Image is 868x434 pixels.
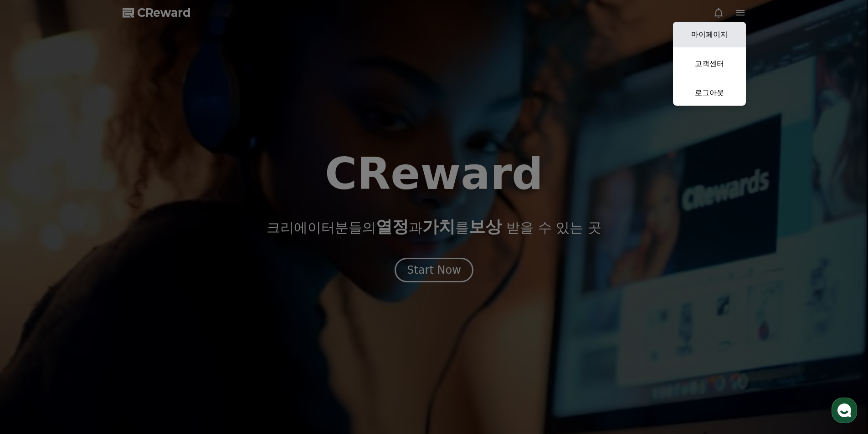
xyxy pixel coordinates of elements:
span: 설정 [141,302,152,310]
span: 홈 [29,302,34,310]
a: 대화 [60,289,118,311]
a: 마이페이지 [673,22,746,47]
a: 고객센터 [673,51,746,77]
a: 로그아웃 [673,80,746,106]
button: 마이페이지 고객센터 로그아웃 [673,22,746,106]
a: 홈 [3,289,60,311]
span: 대화 [83,303,94,310]
a: 설정 [118,289,175,311]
